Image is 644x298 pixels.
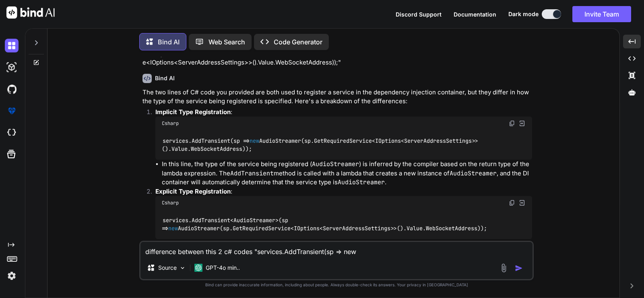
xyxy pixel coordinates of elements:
p: Code Generator [274,37,322,47]
code: services.AddTransient(sp => AudioStreamer(sp.GetRequiredService<IOptions<ServerAddressSettings>>(... [162,137,478,153]
code: AudioStreamer [312,160,359,168]
img: Pick Models [179,265,186,271]
code: AddTransient [230,169,274,177]
strong: Implicit Type Registration [155,108,231,116]
span: Documentation [454,11,496,18]
img: icon [515,264,523,272]
code: services.AddTransient<AudioStreamer>(sp => AudioStreamer(sp.GetRequiredService<IOptions<ServerAdd... [162,216,487,233]
span: new [168,225,178,232]
img: Bind AI [6,6,55,19]
button: Invite Team [572,6,631,22]
img: premium [5,104,19,118]
img: settings [5,269,19,283]
img: copy [509,120,515,127]
li: In this line, the type of the service being registered is explicitly specified as . This makes it... [162,239,532,257]
code: AudioStreamer [379,240,426,248]
p: : [155,108,532,117]
button: Documentation [454,10,496,19]
span: Csharp [162,120,179,127]
span: Dark mode [508,10,539,18]
span: new [250,137,259,144]
p: Source [158,264,177,272]
p: GPT-4o min.. [206,264,240,272]
li: In this line, the type of the service being registered ( ) is inferred by the compiler based on t... [162,160,532,187]
img: Open in Browser [518,199,526,206]
button: Discord Support [396,10,442,19]
p: The two lines of C# code you provided are both used to register a service in the dependency injec... [142,88,532,106]
p: Web Search [208,37,245,47]
img: GPT-4o mini [194,264,202,272]
p: : [155,187,532,196]
span: Csharp [162,200,179,206]
h6: Bind AI [155,74,175,82]
img: darkChat [5,39,19,52]
span: Discord Support [396,11,442,18]
img: Open in Browser [518,120,526,127]
img: githubDark [5,82,19,96]
img: cloudideIcon [5,126,19,140]
p: Bind can provide inaccurate information, including about people. Always double-check its answers.... [139,282,534,288]
p: Bind AI [158,37,180,47]
img: darkAi-studio [5,60,19,74]
code: AudioStreamer [338,178,385,186]
code: AudioStreamer [450,169,497,177]
strong: Explicit Type Registration [155,188,231,195]
img: attachment [499,263,508,273]
img: copy [509,200,515,206]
